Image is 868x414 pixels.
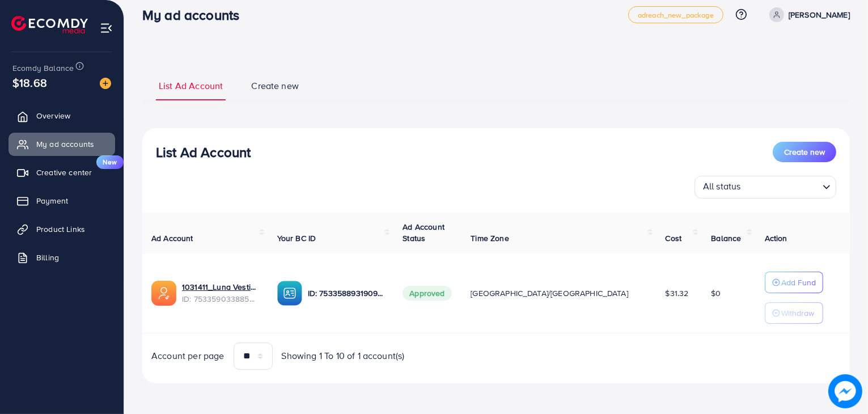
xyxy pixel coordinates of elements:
[251,79,299,92] span: Create new
[765,233,787,244] span: Action
[151,281,176,306] img: ic-ads-acc.e4c84228.svg
[182,281,259,293] a: 1031411_Luna Vestium_1754050700162
[11,16,88,33] img: logo
[36,110,70,121] span: Overview
[36,167,92,178] span: Creative center
[96,155,124,169] span: New
[36,138,94,150] span: My ad accounts
[773,142,836,162] button: Create new
[36,252,59,263] span: Billing
[9,104,115,127] a: Overview
[666,233,682,244] span: Cost
[12,62,74,74] span: Ecomdy Balance
[765,7,850,22] a: [PERSON_NAME]
[711,288,721,299] span: $0
[12,74,47,91] span: $18.68
[159,79,223,92] span: List Ad Account
[765,272,823,293] button: Add Fund
[744,178,818,196] input: Search for option
[789,8,850,22] p: [PERSON_NAME]
[471,233,509,244] span: Time Zone
[784,146,825,158] span: Create new
[308,286,385,300] p: ID: 7533588931909615632
[100,22,113,35] img: menu
[156,144,251,160] h3: List Ad Account
[701,178,743,196] span: All status
[9,218,115,240] a: Product Links
[781,276,816,289] p: Add Fund
[638,11,714,19] span: adreach_new_package
[277,233,316,244] span: Your BC ID
[182,281,259,305] div: <span class='underline'>1031411_Luna Vestium_1754050700162</span></br>7533590338859040784
[36,223,85,235] span: Product Links
[182,293,259,305] span: ID: 7533590338859040784
[471,288,628,299] span: [GEOGRAPHIC_DATA]/[GEOGRAPHIC_DATA]
[282,349,405,362] span: Showing 1 To 10 of 1 account(s)
[695,176,836,198] div: Search for option
[277,281,302,306] img: ic-ba-acc.ded83a64.svg
[9,246,115,269] a: Billing
[666,288,689,299] span: $31.32
[9,189,115,212] a: Payment
[151,233,193,244] span: Ad Account
[781,306,814,320] p: Withdraw
[151,349,225,362] span: Account per page
[9,161,115,184] a: Creative centerNew
[9,133,115,155] a: My ad accounts
[765,302,823,324] button: Withdraw
[403,286,451,301] span: Approved
[403,221,444,244] span: Ad Account Status
[36,195,68,206] span: Payment
[100,78,111,89] img: image
[628,6,723,23] a: adreach_new_package
[711,233,741,244] span: Balance
[142,7,248,23] h3: My ad accounts
[828,374,862,408] img: image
